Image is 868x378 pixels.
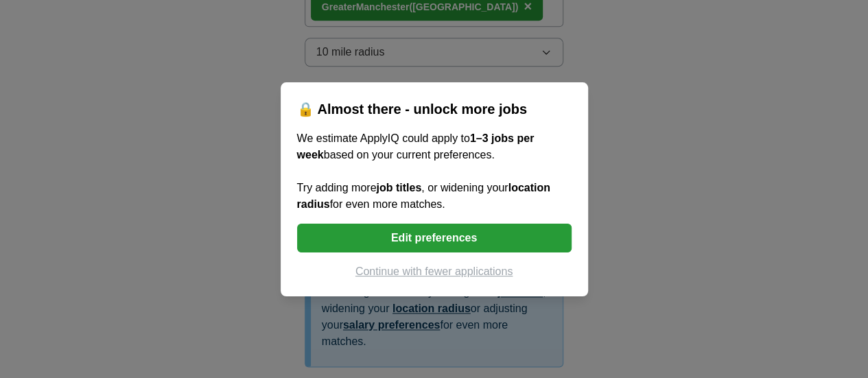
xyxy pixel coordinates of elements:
b: location radius [297,182,550,210]
span: 🔒 Almost there - unlock more jobs [297,102,527,117]
b: 1–3 jobs per week [297,132,535,161]
button: Continue with fewer applications [297,263,572,280]
b: job titles [376,182,421,193]
button: Edit preferences [297,224,572,252]
span: We estimate ApplyIQ could apply to based on your current preferences. Try adding more , or wideni... [297,132,550,210]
